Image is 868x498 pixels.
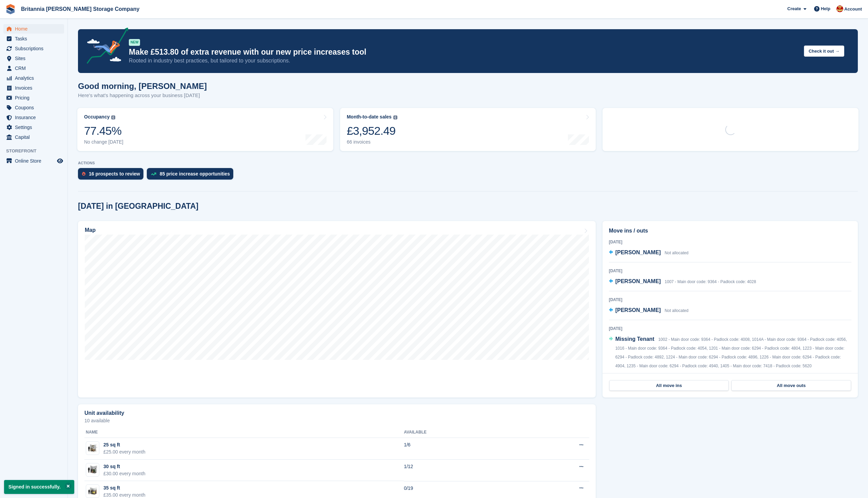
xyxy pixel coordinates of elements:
a: menu [3,123,64,132]
span: Online Store [15,156,56,166]
h2: Move ins / outs [609,227,851,235]
a: menu [3,103,64,112]
span: 1007 - Main door code: 9364 - Padlock code: 4028 [665,279,756,284]
span: Invoices [15,83,56,93]
p: Signed in successfully. [4,480,74,494]
span: Settings [15,123,56,132]
div: 35 sq ft [103,484,145,492]
span: [PERSON_NAME] [615,278,661,284]
a: Map [78,221,596,398]
a: menu [3,44,64,53]
a: menu [3,24,64,34]
a: Month-to-date sales £3,952.49 66 invoices [340,108,596,151]
p: Make £513.80 of extra revenue with our new price increases tool [129,47,798,57]
a: menu [3,83,64,93]
a: All move ins [609,380,729,391]
div: 30 sq ft [103,463,145,470]
button: Check it out → [804,45,844,57]
span: 1002 - Main door code: 9364 - Padlock code: 4008, 1014A - Main door code: 9364 - Padlock code: 40... [615,337,847,368]
span: Account [844,6,862,13]
span: Capital [15,132,56,142]
a: All move outs [731,380,851,391]
a: 85 price increase opportunities [147,168,237,183]
h2: Unit availability [84,410,124,416]
span: Subscriptions [15,44,56,53]
h1: Good morning, [PERSON_NAME] [78,81,207,91]
a: [PERSON_NAME] Not allocated [609,248,689,257]
img: Einar Agustsson [836,5,843,12]
div: [DATE] [609,268,851,274]
img: 35-sqft-unit.jpg [86,486,99,496]
div: [DATE] [609,326,851,332]
img: stora-icon-8386f47178a22dfd0bd8f6a31ec36ba5ce8667c1dd55bd0f319d3a0aa187defe.svg [5,4,16,14]
a: Occupancy 77.45% No change [DATE] [77,108,333,151]
a: menu [3,93,64,103]
img: price_increase_opportunities-93ffe204e8149a01c8c9dc8f82e8f89637d9d84a8eef4429ea346261dce0b2c0.svg [151,172,156,176]
td: 1/6 [404,438,518,460]
div: 25 sq ft [103,441,145,448]
span: Help [821,5,830,12]
img: prospect-51fa495bee0391a8d652442698ab0144808aea92771e9ea1ae160a38d050c398.svg [82,172,85,176]
span: Storefront [6,148,67,154]
div: 85 price increase opportunities [160,171,230,177]
p: Here's what's happening across your business [DATE] [78,92,207,99]
a: menu [3,34,64,43]
a: Preview store [56,157,64,165]
span: Missing Tenant [615,336,654,342]
span: Not allocated [665,308,688,313]
img: 25.jpg [86,443,99,453]
a: menu [3,54,64,63]
img: price-adjustments-announcement-icon-8257ccfd72463d97f412b2fc003d46551f7dbcb40ab6d574587a9cd5c0d94... [81,27,129,66]
div: 16 prospects to review [89,171,140,177]
th: Available [404,427,518,438]
div: £30.00 every month [103,470,145,477]
a: menu [3,113,64,122]
span: Pricing [15,93,56,103]
a: [PERSON_NAME] 1007 - Main door code: 9364 - Padlock code: 4028 [609,277,756,286]
span: Sites [15,54,56,63]
a: menu [3,132,64,142]
th: Name [84,427,404,438]
span: Create [787,5,801,12]
img: icon-info-grey-7440780725fd019a000dd9b08b2336e03edf1995a4989e88bcd33f0948082b44.svg [393,115,397,119]
a: Missing Tenant 1002 - Main door code: 9364 - Padlock code: 4008, 1014A - Main door code: 9364 - P... [609,335,851,370]
span: Not allocated [665,251,688,255]
a: menu [3,63,64,73]
span: CRM [15,63,56,73]
p: Rooted in industry best practices, but tailored to your subscriptions. [129,57,798,64]
span: [PERSON_NAME] [615,250,661,255]
a: menu [3,73,64,83]
p: 10 available [84,418,589,423]
a: 16 prospects to review [78,168,147,183]
span: Tasks [15,34,56,43]
div: 66 invoices [347,139,397,145]
div: 77.45% [84,124,123,138]
h2: [DATE] in [GEOGRAPHIC_DATA] [78,202,198,211]
div: £3,952.49 [347,124,397,138]
h2: Map [85,227,96,233]
span: Coupons [15,103,56,112]
div: [DATE] [609,297,851,303]
div: Month-to-date sales [347,114,392,120]
div: [DATE] [609,239,851,245]
a: [PERSON_NAME] Not allocated [609,306,689,315]
div: £25.00 every month [103,448,145,456]
a: menu [3,156,64,166]
a: Britannia [PERSON_NAME] Storage Company [18,3,142,15]
td: 1/12 [404,460,518,481]
div: Occupancy [84,114,110,120]
img: 30-sqft-unit.jpg [86,465,99,475]
div: No change [DATE] [84,139,123,145]
span: Analytics [15,73,56,83]
span: Home [15,24,56,34]
span: Insurance [15,113,56,122]
img: icon-info-grey-7440780725fd019a000dd9b08b2336e03edf1995a4989e88bcd33f0948082b44.svg [111,115,115,119]
p: ACTIONS [78,161,858,165]
div: NEW [129,39,140,46]
span: [PERSON_NAME] [615,307,661,313]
